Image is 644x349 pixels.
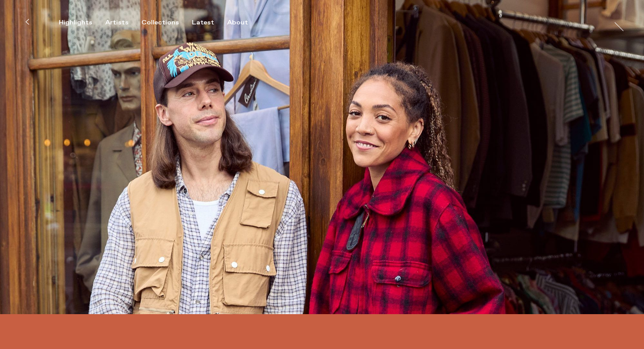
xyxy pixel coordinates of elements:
[227,19,261,27] button: About
[141,19,179,27] div: Collections
[227,19,248,27] div: About
[141,19,192,27] button: Collections
[192,19,214,27] div: Latest
[105,19,128,27] div: Artists
[59,19,92,27] div: Highlights
[59,19,105,27] button: Highlights
[192,19,227,27] button: Latest
[105,19,141,27] button: Artists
